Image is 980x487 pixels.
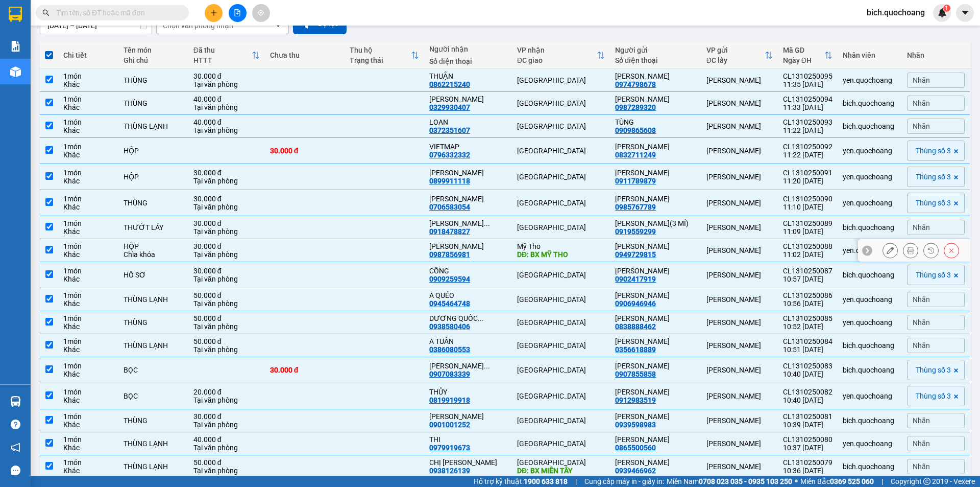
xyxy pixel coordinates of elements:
div: CL1310250092 [783,143,832,151]
div: 0985767789 [615,203,656,211]
div: THÙNG [124,318,183,327]
div: 1 món [63,267,113,275]
span: Thùng số 3 [916,146,951,155]
div: 11:35 [DATE] [783,80,832,88]
div: bich.quochoang [843,366,897,374]
div: 1 món [63,219,113,227]
div: TRẦN MINH TRÍ [615,388,696,396]
span: ... [484,362,490,370]
div: 1 món [63,412,113,421]
div: THỦY [429,388,507,396]
div: BỌC [124,366,183,374]
span: Nhãn [913,295,930,304]
div: 0832711249 [615,151,656,159]
div: 0906946946 [615,299,656,308]
div: yen.quochoang [843,392,897,400]
div: 1 món [63,72,113,80]
div: Tại văn phòng [193,444,260,452]
div: THÙNG [124,199,183,207]
div: 0949729815 [615,250,656,259]
div: Khác [63,80,113,88]
span: Nhãn [913,76,930,84]
div: Ngày ĐH [783,56,824,64]
div: 0979919673 [429,444,470,452]
div: Khác [63,299,113,308]
div: [PERSON_NAME] [706,462,773,471]
div: [GEOGRAPHIC_DATA] [517,439,605,448]
div: 30.000 đ [193,412,260,421]
div: THI [429,435,507,444]
div: Khác [63,444,113,452]
span: Nhãn [913,223,930,231]
div: 20.000 đ [193,388,260,396]
div: THÙNG [124,99,183,107]
button: plus [205,4,223,22]
div: [GEOGRAPHIC_DATA] [517,271,605,279]
div: Khác [63,396,113,404]
span: search [42,9,50,16]
div: Khác [63,322,113,331]
div: Khác [63,177,113,185]
div: Tại văn phòng [193,322,260,331]
span: Nhãn [913,99,930,107]
div: [PERSON_NAME] [706,318,773,327]
div: yen.quochoang [843,76,897,84]
div: TRIỆU VY [429,95,507,103]
div: THÙNG LẠNH [124,439,183,448]
div: Số điện thoại [429,57,507,65]
div: Chìa khóa [124,250,183,259]
div: bich.quochoang [843,416,897,425]
div: NGUYỄN VĂN HUY (HIẾU) [429,219,507,227]
div: CL1310250086 [783,291,832,299]
div: Ghi chú [124,56,183,64]
div: TRẦN VĂN HẬU [615,95,696,103]
div: NGUYỄN THỊ KIỀU MY [615,337,696,345]
span: ... [484,219,490,227]
div: Khác [63,203,113,211]
div: 0901001252 [429,421,470,429]
div: BỌC [124,392,183,400]
div: 0386080553 [429,345,470,354]
div: Mã GD [783,46,824,54]
div: 0974798678 [615,80,656,88]
div: 40.000 đ [193,118,260,126]
div: 10:40 [DATE] [783,396,832,404]
div: 10:40 [DATE] [783,370,832,378]
div: 1 món [63,362,113,370]
span: Nhãn [913,341,930,350]
div: LOAN [429,118,507,126]
div: [PERSON_NAME] [706,199,773,207]
div: [GEOGRAPHIC_DATA] [517,76,605,84]
div: 0912983519 [615,396,656,404]
div: CL1310250080 [783,435,832,444]
div: CL1310250088 [783,242,832,250]
div: 0902417919 [615,275,656,283]
button: caret-down [956,4,974,22]
div: 30.000 đ [193,219,260,227]
div: [PERSON_NAME] [706,366,773,374]
div: bich.quochoang [843,99,897,107]
div: Chi tiết [63,51,113,59]
div: 10:56 [DATE] [783,299,832,308]
div: Tại văn phòng [193,275,260,283]
div: CL1310250087 [783,267,832,275]
div: [PERSON_NAME] [706,147,773,155]
div: 10:52 [DATE] [783,322,832,331]
div: Khác [63,227,113,236]
div: Khác [63,103,113,111]
div: [PERSON_NAME] [706,99,773,107]
span: caret-down [961,8,970,17]
div: [GEOGRAPHIC_DATA] [517,366,605,374]
div: bich.quochoang [843,341,897,350]
div: [PERSON_NAME] [706,76,773,84]
div: LÊ THỊ NGỌC TRANG [615,412,696,421]
div: 50.000 đ [193,314,260,322]
span: Thùng số 3 [916,198,951,207]
div: Trạng thái [350,56,411,64]
div: [GEOGRAPHIC_DATA] [517,458,605,467]
div: TRẦN VĂN ĐEN [615,169,696,177]
div: BÙI VĂN ÚT [429,242,507,250]
div: BÙI THỊ THÚY LAN [615,242,696,250]
div: A QUÉO [429,291,507,299]
div: Tại văn phòng [193,250,260,259]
